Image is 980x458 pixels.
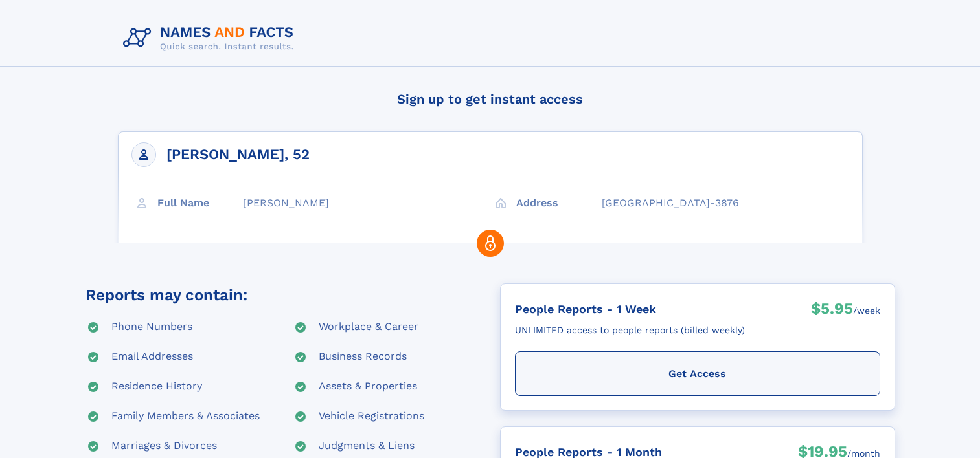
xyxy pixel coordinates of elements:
div: Judgments & Liens [319,439,415,454]
div: Business Records [319,349,407,365]
div: Workplace & Career [319,320,418,335]
div: Assets & Properties [319,379,417,395]
div: Marriages & Divorces [111,439,217,454]
img: Logo Names and Facts [118,21,304,56]
div: Email Addresses [111,349,193,365]
div: Vehicle Registrations [319,409,424,424]
div: Residence History [111,379,202,395]
h4: Sign up to get instant access [118,80,863,118]
div: Get Access [515,351,880,396]
div: People Reports - 1 Week [515,298,745,320]
div: Family Members & Associates [111,409,260,424]
div: /week [853,298,880,323]
div: Phone Numbers [111,320,192,335]
div: Reports may contain: [85,283,247,307]
div: $5.95 [811,298,853,323]
div: UNLIMITED access to people reports (billed weekly) [515,320,745,341]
